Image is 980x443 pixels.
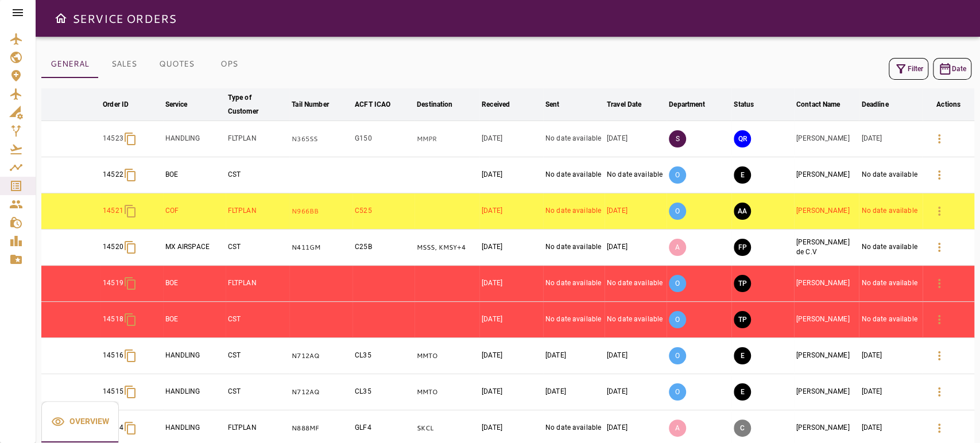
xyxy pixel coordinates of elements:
span: Status [734,98,769,111]
p: N365SS [292,134,350,144]
p: MSSS, KMSY, MSSS, KMSY, MSSS, KMSY [417,243,477,252]
p: O [669,383,686,401]
button: EXECUTION [734,166,751,184]
td: [DATE] [543,374,605,410]
td: [DATE] [479,230,543,266]
div: Department [669,98,705,111]
td: [DATE] [479,338,543,374]
td: BOE [163,266,226,302]
td: No date available [605,266,667,302]
p: O [669,347,686,364]
p: SKCL [417,423,477,433]
td: HANDLING [163,374,226,410]
button: Filter [889,58,928,80]
p: MMTO [417,387,477,397]
button: Details [925,197,953,225]
p: O [669,203,686,220]
td: No date available [859,193,923,230]
td: CST [226,302,289,338]
span: Sent [545,98,575,111]
h6: SERVICE ORDERS [72,9,176,28]
button: OPS [203,50,255,78]
p: 14516 [103,351,123,360]
div: Type of Customer [228,91,272,118]
div: Order ID [103,98,129,111]
span: Service [165,98,203,111]
td: BOE [163,157,226,193]
td: [DATE] [859,374,923,410]
td: HANDLING [163,121,226,157]
td: [DATE] [605,338,667,374]
td: BOE [163,302,226,338]
td: [DATE] [479,374,543,410]
button: AWAITING ASSIGNMENT [734,203,751,220]
td: No date available [543,193,605,230]
td: [DATE] [605,230,667,266]
span: ACFT ICAO [355,98,405,111]
td: No date available [543,266,605,302]
div: Tail Number [292,98,328,111]
span: Travel Date [607,98,656,111]
p: 14518 [103,314,123,324]
button: Details [925,270,953,297]
p: 14521 [103,206,123,216]
button: CANCELED [734,419,751,437]
td: [PERSON_NAME] [794,157,859,193]
button: Details [925,342,953,370]
div: basic tabs example [41,401,119,442]
button: GENERAL [41,50,98,78]
td: [PERSON_NAME] [794,302,859,338]
p: O [669,275,686,292]
p: N888MF [292,423,350,433]
div: Deadline [861,98,888,111]
button: Open drawer [49,7,72,30]
div: Contact Name [796,98,840,111]
span: Tail Number [292,98,343,111]
td: [DATE] [859,121,923,157]
div: basic tabs example [41,50,255,78]
button: FINAL PREPARATION [734,239,751,256]
p: O [669,311,686,328]
td: FLTPLAN [226,121,289,157]
td: CST [226,374,289,410]
td: No date available [859,266,923,302]
span: Deadline [861,98,903,111]
td: No date available [605,302,667,338]
td: [PERSON_NAME] de C.V [794,230,859,266]
span: Order ID [103,98,144,111]
td: [PERSON_NAME] [794,121,859,157]
button: QUOTE REQUESTED [734,130,751,147]
div: Service [165,98,188,111]
td: [DATE] [479,193,543,230]
td: No date available [859,157,923,193]
button: Details [925,234,953,261]
td: [PERSON_NAME] [794,374,859,410]
span: Received [482,98,525,111]
td: CST [226,157,289,193]
td: G150 [353,121,415,157]
td: No date available [543,302,605,338]
td: CL35 [353,338,415,374]
button: QUOTES [150,50,203,78]
button: TRIP PREPARATION [734,275,751,292]
span: Type of Customer [228,91,287,118]
td: [PERSON_NAME] [794,193,859,230]
td: No date available [859,230,923,266]
td: [PERSON_NAME] [794,338,859,374]
p: 14515 [103,387,123,397]
button: Overview [41,401,119,442]
td: FLTPLAN [226,266,289,302]
td: [DATE] [605,193,667,230]
button: Details [925,161,953,189]
div: Received [482,98,510,111]
p: N966BB [292,207,350,216]
td: No date available [543,121,605,157]
p: A [669,239,686,256]
td: CST [226,338,289,374]
td: [DATE] [479,302,543,338]
div: ACFT ICAO [355,98,390,111]
div: Status [734,98,754,111]
p: N712AQ [292,351,350,361]
p: S [669,130,686,147]
button: Details [925,125,953,153]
